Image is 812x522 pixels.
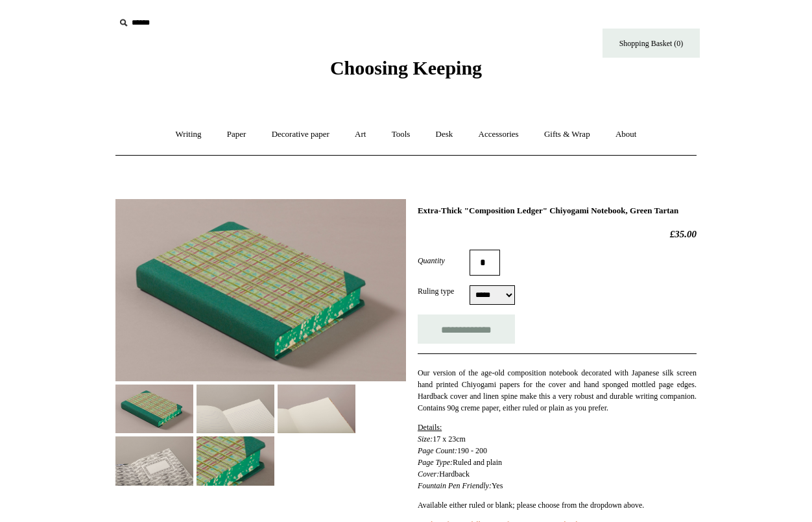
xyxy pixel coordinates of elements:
a: Accessories [467,117,531,152]
img: Extra-Thick "Composition Ledger" Chiyogami Notebook, Green Tartan [197,436,274,485]
a: Tools [380,117,422,152]
label: Quantity [418,255,470,267]
img: Extra-Thick "Composition Ledger" Chiyogami Notebook, Green Tartan [115,385,193,433]
a: Shopping Basket (0) [603,29,700,58]
img: Extra-Thick "Composition Ledger" Chiyogami Notebook, Green Tartan [115,199,406,381]
span: Details: [418,423,442,432]
h1: Extra-Thick "Composition Ledger" Chiyogami Notebook, Green Tartan [418,206,697,216]
em: Page Type: [418,458,453,467]
a: Decorative paper [260,117,341,152]
a: Paper [215,117,258,152]
img: Extra-Thick "Composition Ledger" Chiyogami Notebook, Green Tartan [197,385,274,433]
span: 190 - 200 [457,446,487,455]
h2: £35.00 [418,228,697,240]
img: Extra-Thick "Composition Ledger" Chiyogami Notebook, Green Tartan [115,436,193,485]
span: Choosing Keeping [330,57,482,78]
a: Art [343,117,377,152]
a: About [604,117,649,152]
span: 17 x 23cm [433,434,466,444]
a: Gifts & Wrap [532,117,602,152]
a: Writing [164,117,213,152]
em: Page Count: [418,446,457,455]
span: Yes [492,481,503,490]
span: Hardback [439,469,470,479]
a: Desk [424,117,465,152]
em: Size: [418,434,433,444]
span: Our version of the age-old composition notebook decorated with Japanese silk screen hand printed ... [418,368,697,412]
em: Cover: [418,469,439,479]
span: Ruled and plain [453,458,502,467]
p: Available either ruled or blank; please choose from the dropdown above. [418,499,697,511]
img: Extra-Thick "Composition Ledger" Chiyogami Notebook, Green Tartan [278,385,355,433]
em: Fountain Pen Friendly: [418,481,492,490]
label: Ruling type [418,285,470,297]
a: Choosing Keeping [330,67,482,77]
